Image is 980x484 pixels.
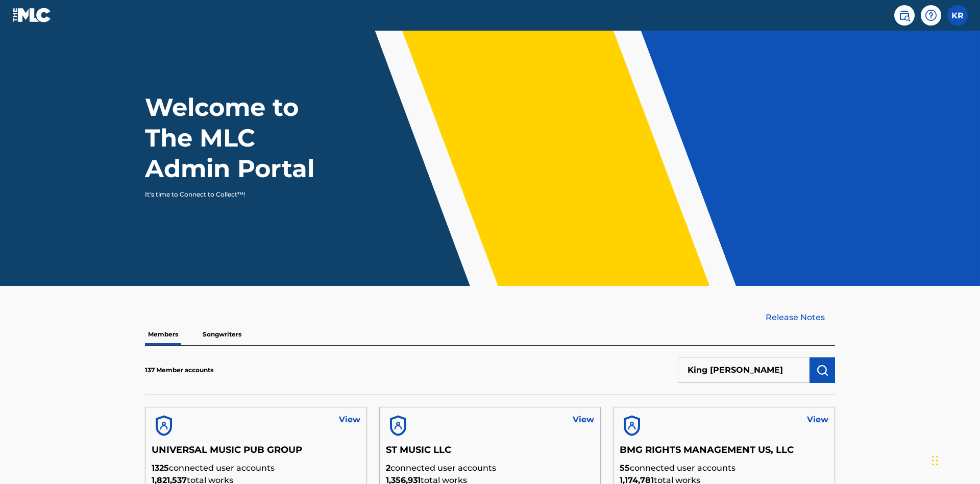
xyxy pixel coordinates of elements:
input: Search Members [678,357,810,383]
p: connected user accounts [152,462,360,474]
img: help [925,9,937,21]
img: account [152,414,176,438]
p: It's time to Connect to Collect™! [145,190,322,199]
h1: Welcome to The MLC Admin Portal [145,92,336,184]
p: 137 Member accounts [145,366,213,375]
a: View [807,414,828,426]
img: account [386,414,410,438]
p: Songwriters [200,324,244,345]
a: View [339,414,360,426]
img: Search Works [816,364,828,376]
img: search [898,9,911,21]
img: MLC Logo [12,8,52,22]
span: 2 [386,463,390,473]
h5: BMG RIGHTS MANAGEMENT US, LLC [620,444,828,462]
img: account [620,414,644,438]
div: User Menu [947,5,968,26]
span: 1325 [152,463,169,473]
a: View [573,414,594,426]
a: Release Notes [766,311,835,324]
p: Members [145,324,181,345]
div: Help [921,5,941,26]
h5: UNIVERSAL MUSIC PUB GROUP [152,444,360,462]
a: Public Search [894,5,915,26]
iframe: Chat Widget [929,435,980,484]
p: connected user accounts [386,462,595,474]
span: 55 [620,463,630,473]
p: connected user accounts [620,462,828,474]
h5: ST MUSIC LLC [386,444,595,462]
div: Drag [932,445,938,476]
